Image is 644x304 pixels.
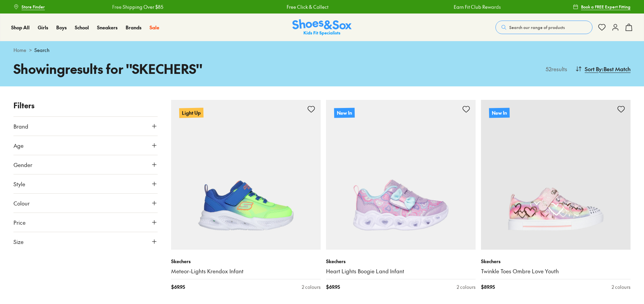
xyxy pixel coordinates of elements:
a: Sneakers [97,24,118,31]
p: Filters [13,100,158,111]
span: Brand [13,122,28,130]
a: Free Shipping Over $85 [112,3,163,10]
a: Twinkle Toes Ombre Love Youth [481,268,631,275]
span: Shop All [11,24,30,31]
span: Style [13,180,25,188]
span: Sort By [585,65,602,73]
span: Price [13,218,26,226]
p: New In [334,108,355,118]
a: Meteor-Lights Krendox Infant [171,268,321,275]
a: School [75,24,89,31]
span: : Best Match [602,65,631,73]
a: Home [13,47,26,54]
button: Style [13,174,158,193]
span: Store Finder [22,4,45,10]
a: Brands [126,24,141,31]
span: School [75,24,89,31]
button: Colour [13,194,158,213]
span: Size [13,238,24,246]
span: $ 69.95 [171,283,185,291]
div: 2 colours [302,283,321,291]
div: > [13,47,631,54]
p: Skechers [171,258,321,265]
span: Brands [126,24,141,31]
a: Boys [56,24,67,31]
span: Search our range of products [509,24,565,30]
span: $ 89.95 [481,283,495,291]
button: Gender [13,155,158,174]
a: Store Finder [13,1,45,13]
a: Shoes & Sox [292,19,352,36]
a: Light Up [171,100,321,250]
a: Free Click & Collect [286,3,328,10]
h1: Showing results for " SKECHERS " [13,59,322,78]
div: 2 colours [612,283,631,291]
p: New In [489,108,510,118]
button: Size [13,232,158,251]
p: Light Up [179,108,203,118]
button: Age [13,136,158,155]
p: 52 results [543,65,567,73]
p: Skechers [481,258,631,265]
span: Search [34,47,50,54]
span: $ 69.95 [326,283,340,291]
a: New In [326,100,476,250]
span: Girls [38,24,48,31]
a: Book a FREE Expert Fitting [573,1,631,13]
a: New In [481,100,631,250]
span: Sale [150,24,159,31]
span: Gender [13,161,32,169]
button: Search our range of products [495,21,592,34]
a: Earn Fit Club Rewards [453,3,501,10]
a: Shop All [11,24,30,31]
span: Sneakers [97,24,118,31]
span: Boys [56,24,67,31]
span: Colour [13,199,30,207]
span: Age [13,141,24,149]
button: Brand [13,117,158,136]
p: Skechers [326,258,476,265]
img: SNS_Logo_Responsive.svg [292,19,352,36]
a: Heart Lights Boogie Land Infant [326,268,476,275]
a: Girls [38,24,48,31]
div: 2 colours [457,283,476,291]
button: Price [13,213,158,232]
span: Book a FREE Expert Fitting [581,4,631,10]
a: Sale [150,24,159,31]
button: Sort By:Best Match [575,61,631,76]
